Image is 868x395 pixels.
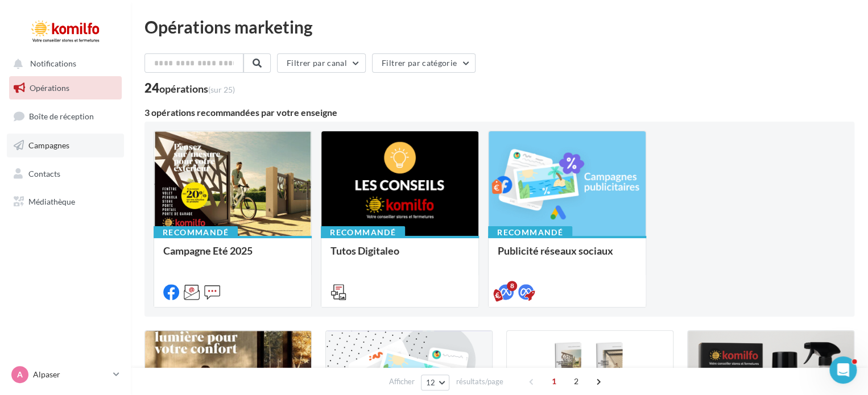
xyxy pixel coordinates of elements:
a: Opérations [7,76,124,100]
span: 2 [567,372,585,390]
div: Opérations marketing [144,18,854,35]
span: Contacts [28,168,60,178]
a: Médiathèque [7,190,124,214]
a: Boîte de réception [7,104,124,128]
div: 8 [507,281,517,291]
iframe: Intercom live chat [829,356,857,384]
div: 3 opérations recommandées par votre enseigne [144,108,854,117]
span: Notifications [30,59,76,69]
div: Publicité réseaux sociaux [498,245,636,268]
div: 24 [144,82,235,94]
p: Alpaser [33,369,109,380]
span: Campagnes [28,140,69,150]
div: Campagne Eté 2025 [163,245,302,268]
span: (sur 25) [208,85,235,94]
span: 1 [545,372,563,390]
div: Recommandé [488,226,572,239]
a: Contacts [7,162,124,186]
a: A Alpaser [9,364,122,385]
button: 12 [421,375,450,390]
button: Filtrer par canal [277,53,366,73]
div: Tutos Digitaleo [330,245,469,268]
span: A [17,369,23,380]
span: résultats/page [456,376,503,387]
span: Médiathèque [28,197,75,206]
div: Recommandé [321,226,405,239]
span: Boîte de réception [29,111,94,121]
a: Campagnes [7,134,124,157]
span: Afficher [389,376,415,387]
span: Opérations [30,83,69,93]
div: opérations [159,84,235,94]
button: Filtrer par catégorie [372,53,476,73]
span: 12 [426,378,436,387]
div: Recommandé [154,226,238,239]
